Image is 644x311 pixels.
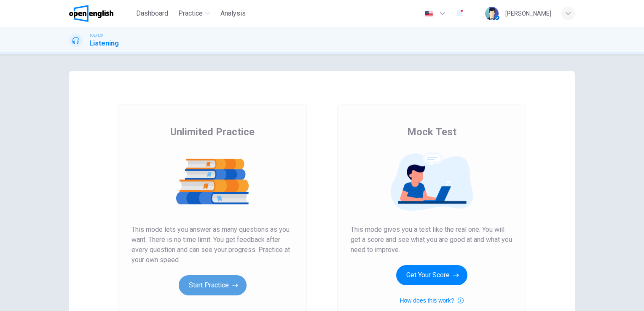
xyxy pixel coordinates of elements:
span: Unlimited Practice [170,125,255,139]
button: Dashboard [133,6,172,21]
button: How does this work? [400,295,463,306]
button: Get Your Score [396,265,467,285]
span: This mode lets you answer as many questions as you want. There is no time limit. You get feedback... [131,225,293,265]
span: Mock Test [407,125,456,139]
span: This mode gives you a test like the real one. You will get a score and see what you are good at a... [351,225,513,255]
div: [PERSON_NAME] [505,8,551,19]
span: Practice [178,8,203,19]
button: Practice [175,6,214,21]
a: OpenEnglish logo [69,5,133,22]
span: Dashboard [136,8,168,19]
img: en [424,11,434,17]
h1: Listening [89,38,119,48]
span: TOEFL® [89,32,103,38]
button: Analysis [217,6,249,21]
button: Start Practice [179,275,247,295]
img: Profile picture [485,7,499,20]
span: Analysis [220,8,246,19]
img: OpenEnglish logo [69,5,113,22]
